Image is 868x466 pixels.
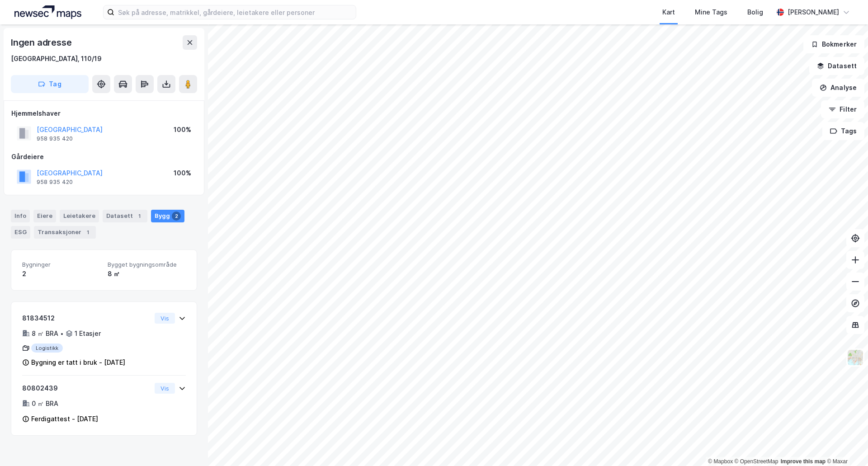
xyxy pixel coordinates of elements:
[803,35,864,53] button: Bokmerker
[695,7,727,18] div: Mine Tags
[172,212,181,221] div: 2
[788,7,839,18] div: [PERSON_NAME]
[34,226,96,239] div: Transaksjoner
[174,168,191,179] div: 100%
[11,151,197,162] div: Gårdeiere
[31,414,98,424] div: Ferdigattest - [DATE]
[662,7,675,18] div: Kart
[823,423,868,466] iframe: Chat Widget
[747,7,763,18] div: Bolig
[809,57,864,75] button: Datasett
[60,210,99,222] div: Leietakere
[11,53,102,64] div: [GEOGRAPHIC_DATA], 110/19
[60,330,64,337] div: •
[75,328,101,339] div: 1 Etasjer
[847,349,864,366] img: Z
[32,328,58,339] div: 8 ㎡ BRA
[823,423,868,466] div: Kontrollprogram for chat
[11,108,197,119] div: Hjemmelshaver
[11,75,89,93] button: Tag
[11,210,30,222] div: Info
[155,313,175,324] button: Vis
[33,210,56,222] div: Eiere
[22,268,100,279] div: 2
[22,261,100,268] span: Bygninger
[735,458,778,465] a: OpenStreetMap
[708,458,733,465] a: Mapbox
[151,210,184,222] div: Bygg
[114,5,356,19] input: Søk på adresse, matrikkel, gårdeiere, leietakere eller personer
[108,268,186,279] div: 8 ㎡
[108,261,186,268] span: Bygget bygningsområde
[812,79,864,97] button: Analyse
[11,35,73,50] div: Ingen adresse
[22,313,151,324] div: 81834512
[781,458,826,465] a: Improve this map
[135,212,144,221] div: 1
[174,124,191,135] div: 100%
[11,226,30,239] div: ESG
[37,179,73,186] div: 958 935 420
[83,228,92,237] div: 1
[32,398,58,409] div: 0 ㎡ BRA
[822,122,864,140] button: Tags
[31,357,125,368] div: Bygning er tatt i bruk - [DATE]
[103,210,147,222] div: Datasett
[155,383,175,394] button: Vis
[37,135,73,142] div: 958 935 420
[22,383,151,394] div: 80802439
[14,5,81,19] img: logo.a4113a55bc3d86da70a041830d287a7e.svg
[821,100,864,118] button: Filter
